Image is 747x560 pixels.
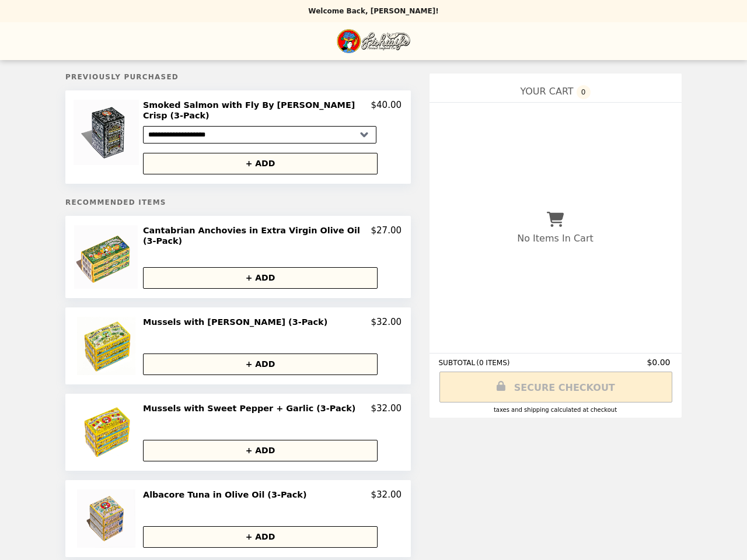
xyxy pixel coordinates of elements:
p: $27.00 [371,225,402,247]
span: SUBTOTAL [439,359,477,367]
span: 0 [577,85,591,99]
span: $0.00 [647,358,672,367]
p: $32.00 [371,489,402,500]
div: Taxes and Shipping calculated at checkout [439,407,672,413]
h2: Smoked Salmon with Fly By [PERSON_NAME] Crisp (3-Pack) [143,100,371,121]
img: Mussels with Basil Pesto (3-Pack) [77,317,138,375]
img: Brand Logo [337,29,410,53]
select: Select a product variant [143,126,376,143]
button: + ADD [143,267,378,289]
p: $40.00 [371,100,402,121]
img: Mussels with Sweet Pepper + Garlic (3-Pack) [77,403,138,461]
img: Cantabrian Anchovies in Extra Virgin Olive Oil (3-Pack) [74,225,141,289]
span: YOUR CART [521,86,574,97]
p: No Items In Cart [518,233,594,244]
img: Albacore Tuna in Olive Oil (3-Pack) [77,489,138,548]
button: + ADD [143,353,378,375]
button: + ADD [143,526,378,548]
h5: Previously Purchased [65,73,411,81]
h2: Mussels with [PERSON_NAME] (3-Pack) [143,317,332,327]
p: Welcome Back, [PERSON_NAME]! [308,7,438,15]
p: $32.00 [371,317,402,327]
p: $32.00 [371,403,402,414]
button: + ADD [143,440,378,461]
img: Smoked Salmon with Fly By Jing Chili Crisp (3-Pack) [74,100,142,165]
span: ( 0 ITEMS ) [477,359,510,367]
h5: Recommended Items [65,198,411,206]
h2: Cantabrian Anchovies in Extra Virgin Olive Oil (3-Pack) [143,225,371,247]
h2: Albacore Tuna in Olive Oil (3-Pack) [143,489,311,500]
button: + ADD [143,153,378,174]
h2: Mussels with Sweet Pepper + Garlic (3-Pack) [143,403,360,414]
